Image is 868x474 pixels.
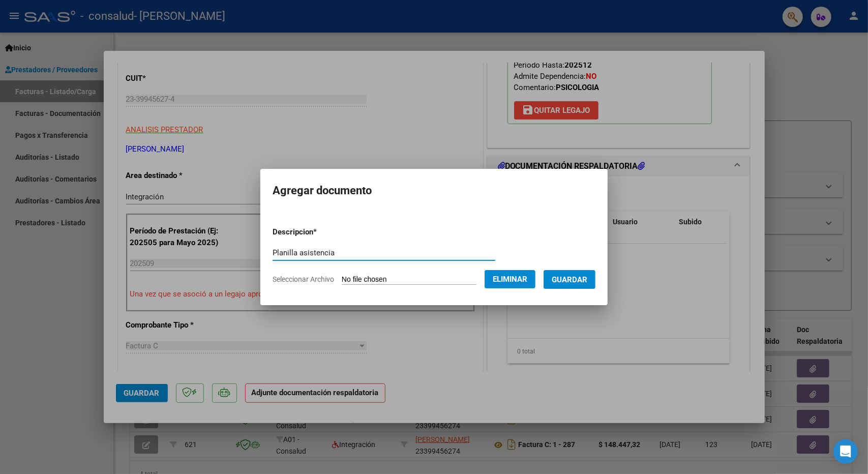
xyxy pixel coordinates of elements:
button: Guardar [544,270,595,289]
span: Eliminar [493,275,527,284]
span: Seleccionar Archivo [273,275,334,283]
h2: Agregar documento [273,181,595,200]
span: Guardar [552,275,587,284]
div: Open Intercom Messenger [833,439,858,464]
button: Eliminar [485,270,535,288]
p: Descripcion [273,226,370,238]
